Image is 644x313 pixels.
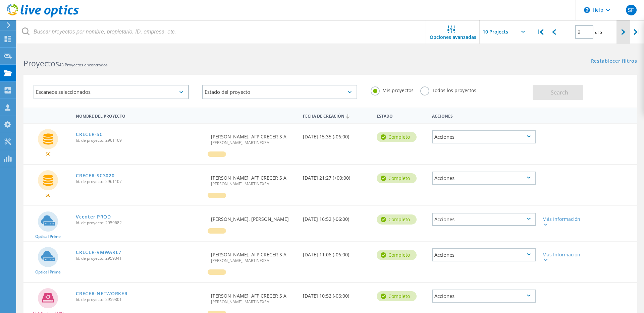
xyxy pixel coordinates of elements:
span: Optical Prime [35,235,61,239]
div: [PERSON_NAME], [PERSON_NAME] [208,206,300,228]
span: [PERSON_NAME], MARTINEXSA [211,141,297,145]
div: completo [377,250,417,260]
div: [DATE] 16:52 (-06:00) [300,206,373,228]
div: Estado del proyecto [202,85,358,99]
div: Acciones [432,213,536,226]
div: [PERSON_NAME], AFP CRECER S A [208,124,300,151]
div: | [630,20,644,44]
button: Search [533,85,583,100]
div: Acciones [432,172,536,185]
span: 43 Proyectos encontrados [59,62,108,68]
div: [DATE] 21:27 (+00:00) [300,165,373,187]
a: CRECER-SC3020 [76,173,114,178]
label: Mis proyectos [371,86,414,93]
span: SC [46,193,51,197]
div: Acciones [432,248,536,261]
input: Buscar proyectos por nombre, propietario, ID, empresa, etc. [17,20,426,44]
span: [PERSON_NAME], MARTINEXSA [211,300,297,304]
div: Nombre del proyecto [72,109,208,122]
span: Id. de proyecto: 2959341 [76,256,204,260]
div: Fecha de creación [300,109,373,122]
b: Proyectos [23,58,59,69]
span: Id. de proyecto: 2961109 [76,138,204,142]
div: [PERSON_NAME], AFP CRECER S A [208,242,300,269]
a: CRECER-SC [76,132,103,137]
span: [PERSON_NAME], MARTINEXSA [211,259,297,263]
span: Id. de proyecto: 2961107 [76,180,204,184]
span: of 5 [595,29,602,35]
div: Acciones [429,109,539,122]
div: completo [377,132,417,142]
div: [PERSON_NAME], AFP CRECER S A [208,165,300,193]
span: Optical Prime [35,270,61,274]
label: Todos los proyectos [420,86,476,93]
a: Restablecer filtros [591,59,637,64]
span: SC [46,152,51,156]
div: [PERSON_NAME], AFP CRECER S A [208,283,300,311]
a: Vcenter PROD [76,214,111,219]
span: [PERSON_NAME], MARTINEXSA [211,182,297,186]
div: completo [377,214,417,225]
a: CRECER-VMWARE7 [76,250,121,255]
div: [DATE] 15:35 (-06:00) [300,124,373,146]
span: Id. de proyecto: 2959301 [76,298,204,302]
div: Escaneos seleccionados [34,85,189,99]
div: Más Información [542,217,585,226]
span: Id. de proyecto: 2959682 [76,221,204,225]
span: Opciones avanzadas [430,35,476,40]
div: Más Información [542,252,585,262]
a: CRECER-NETWORKER [76,291,127,296]
span: Search [551,89,568,96]
a: Live Optics Dashboard [7,14,79,19]
div: Estado [373,109,429,122]
div: Acciones [432,290,536,303]
svg: \n [584,7,590,13]
span: SF [628,7,634,13]
div: completo [377,291,417,301]
div: [DATE] 10:52 (-06:00) [300,283,373,305]
div: [DATE] 11:06 (-06:00) [300,242,373,264]
div: | [533,20,547,44]
div: Acciones [432,130,536,143]
div: completo [377,173,417,183]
